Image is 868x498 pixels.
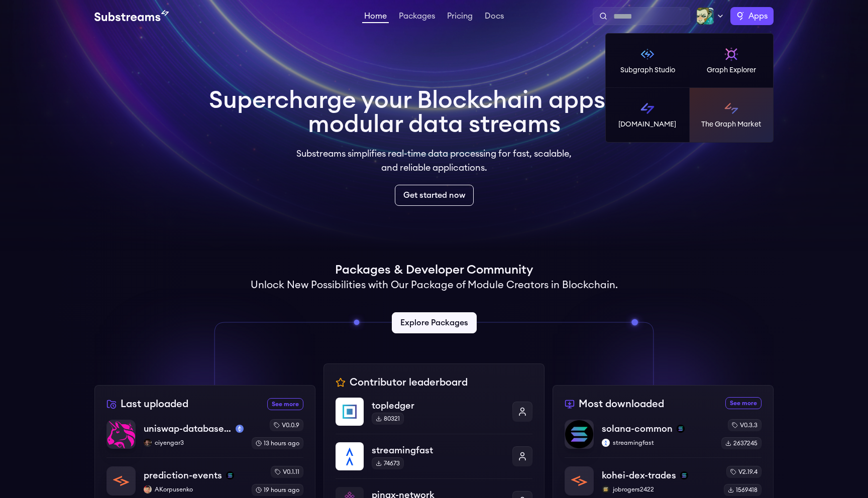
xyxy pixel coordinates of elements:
[107,420,135,448] img: uniswap-database-changes-mainnet
[606,34,690,88] a: Subgraph Studio
[721,437,762,449] div: 2637245
[639,100,656,116] img: Substreams logo
[144,439,244,447] p: ciyengar3
[445,12,475,22] a: Pricing
[144,439,152,447] img: ciyengar3
[397,12,437,22] a: Packages
[726,466,762,478] div: v2.19.4
[144,422,232,436] p: uniswap-database-changes-mainnet
[565,420,593,448] img: solana-common
[336,398,532,434] a: topledgertopledger80321
[372,399,504,413] p: topledger
[251,278,618,292] h2: Unlock New Possibilities with Our Package of Module Creators in Blockchain.
[725,397,762,409] a: See more most downloaded packages
[483,12,506,22] a: Docs
[690,88,774,142] a: The Graph Market
[724,484,762,496] div: 1569418
[271,466,303,478] div: v0.1.11
[602,422,673,436] p: solana-common
[602,468,676,482] p: kohei-dex-trades
[372,413,404,425] div: 80321
[680,471,688,479] img: solana
[602,439,610,447] img: streamingfast
[289,147,579,175] p: Substreams simplifies real-time data processing for fast, scalable, and reliable applications.
[602,485,610,493] img: jobrogers2422
[236,425,244,433] img: mainnet
[395,185,474,206] a: Get started now
[565,419,762,457] a: solana-commonsolana-commonsolanastreamingfaststreamingfastv0.3.32637245
[565,467,593,495] img: kohei-dex-trades
[677,425,685,433] img: solana
[392,312,477,333] a: Explore Packages
[618,119,676,130] p: [DOMAIN_NAME]
[696,7,714,25] img: Profile
[372,457,404,469] div: 74673
[107,467,135,495] img: prediction-events
[723,100,739,116] img: The Graph Market logo
[270,419,303,431] div: v0.0.9
[606,88,690,142] a: [DOMAIN_NAME]
[639,46,656,62] img: Subgraph Studio logo
[336,442,364,470] img: streamingfast
[144,485,244,493] p: AKorpusenko
[707,65,756,75] p: Graph Explorer
[144,468,222,482] p: prediction-events
[335,262,533,278] h1: Packages & Developer Community
[267,398,303,410] a: See more recently uploaded packages
[252,437,303,449] div: 13 hours ago
[362,12,389,23] a: Home
[252,484,303,496] div: 19 hours ago
[736,12,744,20] img: The Graph logo
[336,434,532,478] a: streamingfaststreamingfast74673
[209,88,659,137] h1: Supercharge your Blockchain apps with modular data streams
[144,485,152,493] img: AKorpusenko
[690,34,774,88] a: Graph Explorer
[748,10,768,22] span: Apps
[701,119,761,130] p: The Graph Market
[728,419,762,431] div: v0.3.3
[602,485,716,493] p: jobrogers2422
[336,398,364,426] img: topledger
[723,46,739,62] img: Graph Explorer logo
[565,457,762,496] a: kohei-dex-tradeskohei-dex-tradessolanajobrogers2422jobrogers2422v2.19.41569418
[106,419,303,457] a: uniswap-database-changes-mainnetuniswap-database-changes-mainnetmainnetciyengar3ciyengar3v0.0.913...
[602,439,713,447] p: streamingfast
[94,10,169,22] img: Substream's logo
[226,471,234,479] img: solana
[620,65,675,75] p: Subgraph Studio
[372,443,504,457] p: streamingfast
